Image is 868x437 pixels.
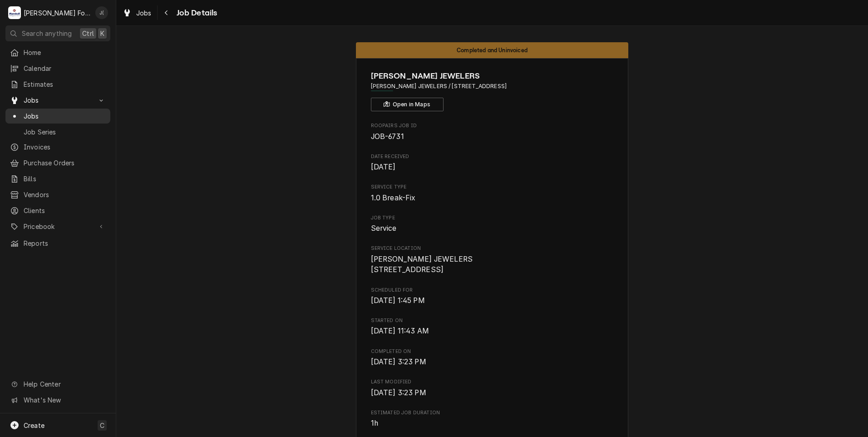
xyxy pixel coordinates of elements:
[100,29,104,38] span: K
[371,163,396,171] span: [DATE]
[24,174,106,184] span: Bills
[371,254,614,275] span: Service Location
[24,127,106,137] span: Job Series
[95,6,108,19] div: Jeff Debigare (109)'s Avatar
[371,70,614,82] span: Name
[371,296,425,305] span: [DATE] 1:45 PM
[371,317,614,337] div: Started On
[5,171,110,186] a: Bills
[5,93,110,108] a: Go to Jobs
[24,422,44,429] span: Create
[159,5,174,20] button: Navigate back
[95,6,108,19] div: J(
[5,45,110,60] a: Home
[371,193,614,204] span: Service Type
[356,42,628,58] div: Status
[371,287,614,294] span: Scheduled For
[24,64,106,73] span: Calendar
[22,29,72,38] span: Search anything
[5,377,110,392] a: Go to Help Center
[371,224,397,233] span: Service
[371,214,614,222] span: Job Type
[119,5,155,20] a: Jobs
[371,327,429,335] span: [DATE] 11:43 AM
[5,392,110,407] a: Go to What's New
[24,48,106,57] span: Home
[371,388,426,397] span: [DATE] 3:23 PM
[24,158,106,168] span: Purchase Orders
[174,7,217,19] span: Job Details
[8,6,21,19] div: M
[5,139,110,154] a: Invoices
[371,214,614,234] div: Job Type
[371,162,614,173] span: Date Received
[371,194,416,202] span: 1.0 Break-Fix
[24,395,105,405] span: What's New
[371,378,614,386] span: Last Modified
[5,61,110,76] a: Calendar
[5,25,110,41] button: Search anythingCtrlK
[371,153,614,160] span: Date Received
[371,357,614,367] span: Completed On
[24,8,90,18] div: [PERSON_NAME] Food Equipment Service
[371,122,614,142] div: Roopairs Job ID
[136,8,152,18] span: Jobs
[5,109,110,124] a: Jobs
[371,184,614,191] span: Service Type
[5,124,110,139] a: Job Series
[371,245,614,275] div: Service Location
[371,255,473,274] span: [PERSON_NAME] JEWELERS [STREET_ADDRESS]
[24,95,92,105] span: Jobs
[24,206,106,215] span: Clients
[24,79,106,89] span: Estimates
[5,236,110,251] a: Reports
[371,326,614,337] span: Started On
[24,379,105,389] span: Help Center
[8,6,21,19] div: Marshall Food Equipment Service's Avatar
[5,155,110,170] a: Purchase Orders
[371,419,378,427] span: 1h
[371,245,614,252] span: Service Location
[371,418,614,429] span: Estimated Job Duration
[371,378,614,398] div: Last Modified
[371,131,614,142] span: Roopairs Job ID
[371,70,614,111] div: Client Information
[5,203,110,218] a: Clients
[371,223,614,234] span: Job Type
[371,358,426,366] span: [DATE] 3:23 PM
[371,82,614,90] span: Address
[24,111,106,121] span: Jobs
[371,122,614,129] span: Roopairs Job ID
[24,190,106,199] span: Vendors
[371,409,614,417] span: Estimated Job Duration
[24,222,92,231] span: Pricebook
[82,29,94,38] span: Ctrl
[24,238,106,248] span: Reports
[100,421,104,430] span: C
[371,98,444,111] button: Open in Maps
[371,295,614,306] span: Scheduled For
[5,77,110,92] a: Estimates
[5,219,110,234] a: Go to Pricebook
[457,47,528,53] span: Completed and Uninvoiced
[371,348,614,367] div: Completed On
[371,132,404,141] span: JOB-6731
[371,287,614,306] div: Scheduled For
[371,317,614,324] span: Started On
[371,184,614,203] div: Service Type
[5,187,110,202] a: Vendors
[371,387,614,398] span: Last Modified
[371,153,614,173] div: Date Received
[371,348,614,355] span: Completed On
[371,409,614,429] div: Estimated Job Duration
[24,142,106,152] span: Invoices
